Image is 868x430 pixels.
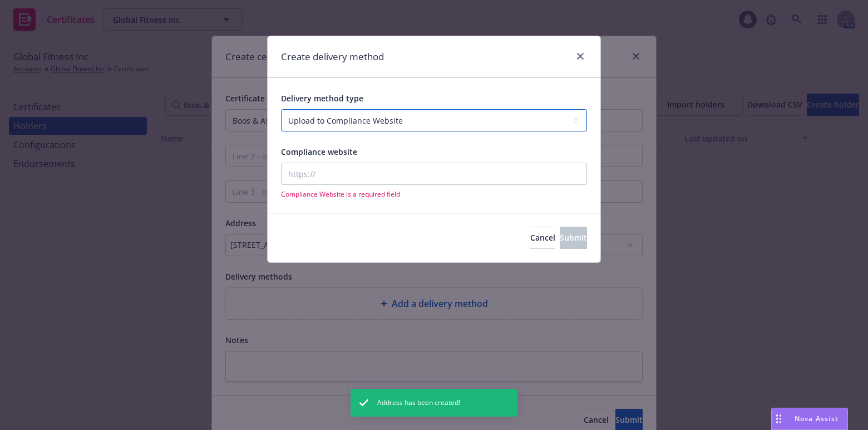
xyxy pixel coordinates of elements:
[771,408,848,430] button: Nova Assist
[530,232,555,243] span: Cancel
[772,408,786,429] div: Drag to move
[574,50,587,63] a: close
[281,93,363,104] span: Delivery method type
[281,50,384,64] h1: Create delivery method
[281,189,587,199] span: Compliance Website is a required field
[530,227,555,249] button: Cancel
[560,227,587,249] button: Submit
[377,398,460,408] span: Address has been created!
[281,163,587,185] input: https://
[795,414,839,423] span: Nova Assist
[560,232,587,243] span: Submit
[281,146,357,157] span: Compliance website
